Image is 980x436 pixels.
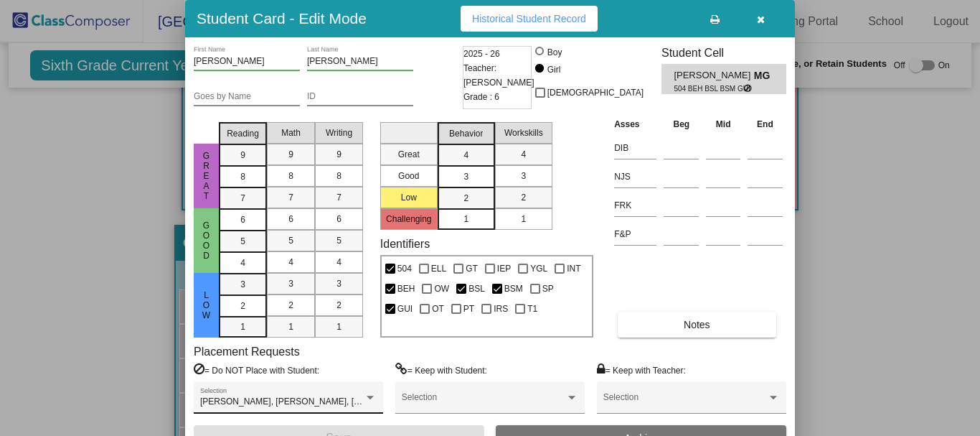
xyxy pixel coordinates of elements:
[521,213,526,226] span: 1
[521,148,526,161] span: 4
[288,213,293,226] span: 6
[194,92,300,102] input: goes by name
[521,170,526,182] span: 3
[200,396,876,407] span: [PERSON_NAME], [PERSON_NAME], [PERSON_NAME], [PERSON_NAME], [PERSON_NAME], [PERSON_NAME], [PERSON...
[380,237,430,251] label: Identifiers
[240,192,245,205] span: 7
[611,116,660,132] th: Asses
[240,278,245,291] span: 3
[494,300,508,317] span: IRS
[463,300,474,317] span: PT
[240,320,245,333] span: 1
[597,363,686,377] label: = Keep with Teacher:
[466,260,478,277] span: GT
[240,300,245,312] span: 2
[281,126,301,139] span: Math
[240,149,245,162] span: 9
[336,299,341,312] span: 2
[288,320,293,333] span: 1
[614,166,656,187] input: assessment
[336,170,341,182] span: 8
[200,290,213,320] span: Low
[432,300,444,317] span: OT
[288,277,293,290] span: 3
[200,151,213,201] span: Great
[240,235,245,248] span: 5
[674,83,743,94] span: 504 BEH BSL BSM GUI
[397,260,412,277] span: 504
[288,170,293,182] span: 8
[463,47,500,61] span: 2025 - 26
[449,127,483,140] span: Behavior
[463,170,468,183] span: 3
[431,260,446,277] span: ELL
[336,148,341,161] span: 9
[240,213,245,226] span: 6
[463,213,468,226] span: 1
[547,63,561,76] div: Girl
[288,148,293,161] span: 9
[497,260,511,277] span: IEP
[754,68,774,83] span: MG
[684,319,710,330] span: Notes
[434,280,449,297] span: OW
[614,223,656,245] input: assessment
[240,170,245,183] span: 8
[336,256,341,269] span: 4
[336,234,341,247] span: 5
[463,61,534,90] span: Teacher: [PERSON_NAME]
[504,126,543,139] span: Workskills
[614,137,656,159] input: assessment
[461,6,598,32] button: Historical Student Record
[395,363,487,377] label: = Keep with Student:
[744,116,786,132] th: End
[661,46,786,60] h3: Student Cell
[288,256,293,269] span: 4
[288,191,293,204] span: 7
[336,213,341,226] span: 6
[288,234,293,247] span: 5
[336,320,341,333] span: 1
[336,277,341,290] span: 3
[463,149,468,162] span: 4
[288,299,293,312] span: 2
[530,260,547,277] span: YGL
[547,46,562,59] div: Boy
[336,191,341,204] span: 7
[194,345,300,358] label: Placement Requests
[567,260,580,277] span: INT
[547,84,644,101] span: [DEMOGRAPHIC_DATA]
[527,300,537,317] span: T1
[397,280,415,297] span: BEH
[614,195,656,216] input: assessment
[472,13,586,24] span: Historical Student Record
[200,221,213,261] span: Good
[674,68,753,83] span: [PERSON_NAME]
[397,300,413,317] span: GUI
[542,280,554,297] span: SP
[660,116,702,132] th: Beg
[504,280,523,297] span: BSM
[227,127,259,140] span: Reading
[618,312,776,338] button: Notes
[240,256,245,269] span: 4
[468,280,485,297] span: BSL
[326,126,352,139] span: Writing
[521,191,526,204] span: 2
[463,90,499,104] span: Grade : 6
[702,116,744,132] th: Mid
[197,9,367,27] h3: Student Card - Edit Mode
[463,192,468,205] span: 2
[194,363,319,377] label: = Do NOT Place with Student:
